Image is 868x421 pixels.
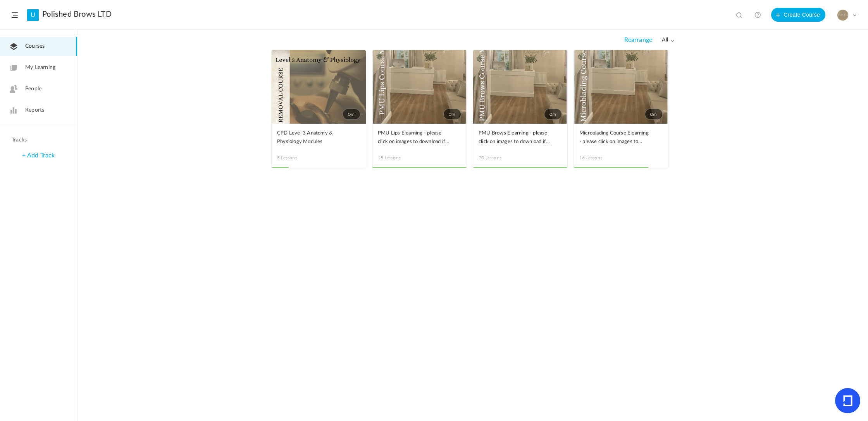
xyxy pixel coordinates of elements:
[645,109,663,120] span: 0m
[579,129,663,147] a: Microblading Course Elearning - please click on images to download if not visible
[479,129,550,146] span: PMU Brows Elearning - please click on images to download if not visible
[277,129,349,146] span: CPD Level 3 Anatomy & Physiology Modules
[25,106,44,114] span: Reports
[579,154,621,161] span: 16 Lessons
[443,109,461,120] span: 0m
[277,129,360,147] a: CPD Level 3 Anatomy & Physiology Modules
[662,37,674,43] span: all
[837,10,848,21] img: 617fe505-c459-451e-be24-f11bddb9b696.PNG
[378,129,461,147] a: PMU Lips Elearning - please click on images to download if not visible
[272,50,366,124] a: 0m
[12,137,64,143] h4: Tracks
[378,129,449,146] span: PMU Lips Elearning - please click on images to download if not visible
[372,50,467,124] a: 0m
[378,154,420,161] span: 18 Lessons
[473,50,567,124] a: 0m
[544,109,562,120] span: 0m
[25,42,45,50] span: Courses
[574,50,668,124] a: 0m
[771,8,825,22] button: Create Course
[343,109,360,120] span: 0m
[277,154,319,161] span: 8 Lessons
[25,85,41,93] span: People
[27,9,39,21] a: U
[479,129,562,147] a: PMU Brows Elearning - please click on images to download if not visible
[579,129,651,146] span: Microblading Course Elearning - please click on images to download if not visible
[25,64,55,72] span: My Learning
[22,152,55,159] a: + Add Track
[624,36,652,44] span: Rearrange
[479,154,520,161] span: 20 Lessons
[42,10,112,19] a: Polished Brows LTD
